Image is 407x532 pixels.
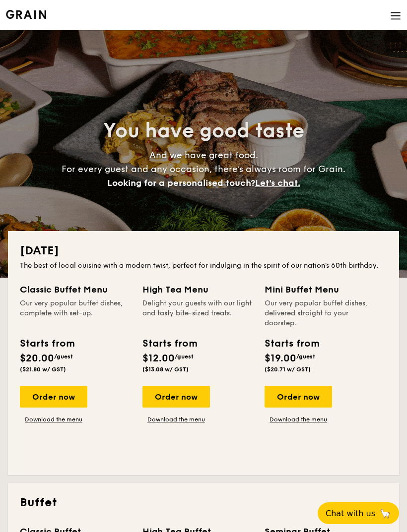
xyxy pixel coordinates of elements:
h2: Buffet [20,495,387,511]
div: High Tea Menu [142,283,253,296]
div: Mini Buffet Menu [265,283,381,296]
span: $20.00 [20,353,54,364]
span: ($13.08 w/ GST) [142,366,189,373]
a: Download the menu [20,415,87,423]
div: The best of local cuisine with a modern twist, perfect for indulging in the spirit of our nation’... [20,261,387,271]
div: Order now [265,386,332,408]
span: Chat with us [326,509,375,518]
h2: [DATE] [20,243,387,259]
div: Order now [142,386,210,408]
div: Our very popular buffet dishes, complete with set-up. [20,298,131,328]
img: Grain [6,10,46,19]
span: $19.00 [265,353,296,364]
span: ($20.71 w/ GST) [265,366,311,373]
span: /guest [54,353,73,360]
span: /guest [175,353,194,360]
div: Starts from [142,336,194,351]
span: /guest [296,353,315,360]
span: ($21.80 w/ GST) [20,366,66,373]
a: Download the menu [142,415,210,423]
img: icon-hamburger-menu.db5d7e83.svg [390,10,401,21]
span: 🦙 [379,508,391,519]
div: Delight your guests with our light and tasty bite-sized treats. [142,298,253,328]
span: $12.00 [142,353,175,364]
div: Order now [20,386,87,408]
div: Classic Buffet Menu [20,283,131,296]
span: Let's chat. [255,177,300,188]
div: Starts from [265,336,319,351]
div: Our very popular buffet dishes, delivered straight to your doorstep. [265,298,381,328]
a: Download the menu [265,415,332,423]
div: Starts from [20,336,71,351]
a: Logotype [6,10,46,19]
button: Chat with us🦙 [318,502,399,524]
